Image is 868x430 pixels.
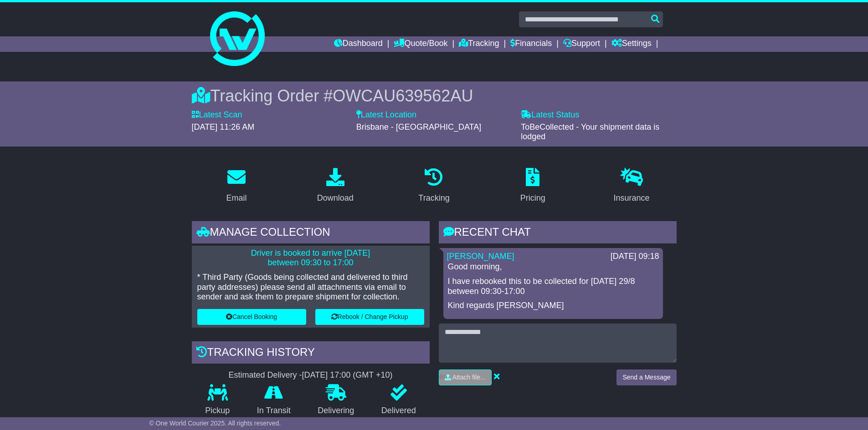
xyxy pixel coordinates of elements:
[197,309,306,325] button: Cancel Booking
[459,36,499,52] a: Tracking
[439,221,677,246] div: RECENT CHAT
[356,110,416,120] label: Latest Location
[311,165,360,207] a: Download
[514,165,551,207] a: Pricing
[192,341,430,366] div: Tracking history
[510,36,552,52] a: Financials
[226,192,247,204] div: Email
[614,192,650,204] div: Insurance
[448,301,658,311] p: Kind regards [PERSON_NAME]
[448,277,658,296] p: I have rebooked this to be collected for [DATE] 29/8 between 09:30-17:00
[197,273,424,302] p: * Third Party (Goods being collected and delivered to third party addresses) please send all atta...
[315,309,424,325] button: Rebook / Change Pickup
[611,252,659,262] div: [DATE] 09:18
[334,36,383,52] a: Dashboard
[333,86,473,105] span: OWCAU639562AU
[611,36,652,52] a: Settings
[192,221,430,246] div: Manage collection
[394,36,447,52] a: Quote/Book
[521,110,579,120] label: Latest Status
[521,122,659,142] span: ToBeCollected - Your shipment data is lodged
[149,420,281,427] span: © One World Courier 2025. All rights reserved.
[220,165,252,207] a: Email
[192,370,430,380] div: Estimated Delivery -
[304,406,368,416] p: Delivering
[356,122,481,132] span: Brisbane - [GEOGRAPHIC_DATA]
[616,369,676,385] button: Send a Message
[192,122,255,132] span: [DATE] 11:26 AM
[192,110,242,120] label: Latest Scan
[192,406,244,416] p: Pickup
[418,192,449,204] div: Tracking
[608,165,656,207] a: Insurance
[520,192,545,204] div: Pricing
[368,406,430,416] p: Delivered
[192,86,677,106] div: Tracking Order #
[197,248,424,268] p: Driver is booked to arrive [DATE] between 09:30 to 17:00
[563,36,600,52] a: Support
[447,252,514,261] a: [PERSON_NAME]
[243,406,304,416] p: In Transit
[448,262,658,272] p: Good morning,
[302,370,393,380] div: [DATE] 17:00 (GMT +10)
[317,192,354,204] div: Download
[412,165,455,207] a: Tracking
